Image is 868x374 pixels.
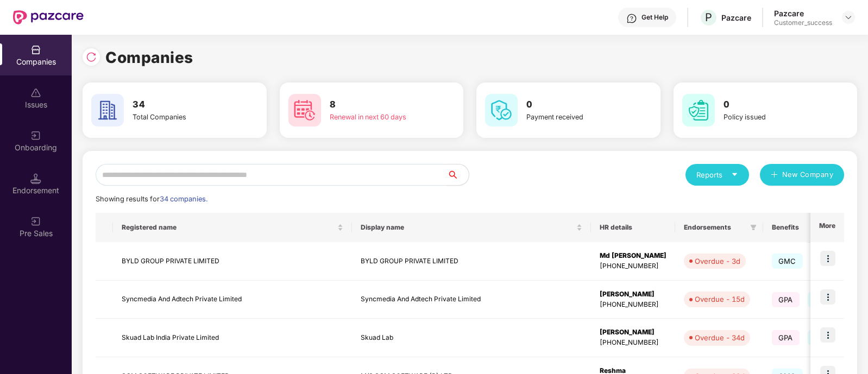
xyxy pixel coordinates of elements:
div: Md [PERSON_NAME] [600,251,666,261]
div: Pazcare [774,8,832,18]
td: BYLD GROUP PRIVATE LIMITED [352,242,591,281]
img: svg+xml;base64,PHN2ZyB3aWR0aD0iMjAiIGhlaWdodD0iMjAiIHZpZXdCb3g9IjAgMCAyMCAyMCIgZmlsbD0ibm9uZSIgeG... [30,216,41,227]
img: icon [820,327,835,343]
img: svg+xml;base64,PHN2ZyBpZD0iQ29tcGFuaWVzIiB4bWxucz0iaHR0cDovL3d3dy53My5vcmcvMjAwMC9zdmciIHdpZHRoPS... [30,45,41,55]
div: Renewal in next 60 days [330,112,423,123]
span: 34 companies. [160,195,207,203]
span: GPA [772,330,800,345]
button: search [446,164,469,186]
img: svg+xml;base64,PHN2ZyB4bWxucz0iaHR0cDovL3d3dy53My5vcmcvMjAwMC9zdmciIHdpZHRoPSI2MCIgaGVpZ2h0PSI2MC... [91,94,124,126]
td: Syncmedia And Adtech Private Limited [352,281,591,319]
span: GMC [808,330,839,345]
th: HR details [591,213,675,242]
td: Syncmedia And Adtech Private Limited [113,281,352,319]
span: Display name [361,223,574,232]
span: filter [750,224,757,231]
div: Policy issued [724,112,817,123]
img: New Pazcare Logo [13,10,84,24]
img: svg+xml;base64,PHN2ZyB4bWxucz0iaHR0cDovL3d3dy53My5vcmcvMjAwMC9zdmciIHdpZHRoPSI2MCIgaGVpZ2h0PSI2MC... [682,94,715,126]
img: svg+xml;base64,PHN2ZyBpZD0iRHJvcGRvd24tMzJ4MzIiIHhtbG5zPSJodHRwOi8vd3d3LnczLm9yZy8yMDAwL3N2ZyIgd2... [844,13,853,22]
span: New Company [782,169,834,180]
div: [PERSON_NAME] [600,289,666,300]
span: Registered name [122,223,335,232]
div: Customer_success [774,18,832,27]
div: Payment received [526,112,620,123]
h3: 0 [526,98,620,112]
img: svg+xml;base64,PHN2ZyB3aWR0aD0iMjAiIGhlaWdodD0iMjAiIHZpZXdCb3g9IjAgMCAyMCAyMCIgZmlsbD0ibm9uZSIgeG... [30,130,41,141]
img: svg+xml;base64,PHN2ZyB3aWR0aD0iMTQuNSIgaGVpZ2h0PSIxNC41IiB2aWV3Qm94PSIwIDAgMTYgMTYiIGZpbGw9Im5vbm... [30,173,41,184]
th: Benefits [763,213,860,242]
span: plus [771,171,778,180]
span: Showing results for [96,195,207,203]
div: [PERSON_NAME] [600,327,666,338]
th: Registered name [113,213,352,242]
div: Overdue - 34d [695,332,745,343]
div: Reports [696,169,738,180]
img: svg+xml;base64,PHN2ZyB4bWxucz0iaHR0cDovL3d3dy53My5vcmcvMjAwMC9zdmciIHdpZHRoPSI2MCIgaGVpZ2h0PSI2MC... [485,94,518,126]
span: GMC [772,253,803,269]
div: [PHONE_NUMBER] [600,300,666,310]
img: svg+xml;base64,PHN2ZyBpZD0iSGVscC0zMngzMiIgeG1sbnM9Imh0dHA6Ly93d3cudzMub3JnLzIwMDAvc3ZnIiB3aWR0aD... [626,13,637,24]
div: [PHONE_NUMBER] [600,338,666,348]
button: plusNew Company [760,164,844,186]
img: svg+xml;base64,PHN2ZyBpZD0iSXNzdWVzX2Rpc2FibGVkIiB4bWxucz0iaHR0cDovL3d3dy53My5vcmcvMjAwMC9zdmciIH... [30,87,41,98]
div: Get Help [641,13,668,22]
img: icon [820,289,835,305]
td: Skuad Lab [352,319,591,357]
h1: Companies [105,46,193,69]
span: P [705,11,712,24]
th: More [810,213,844,242]
td: Skuad Lab India Private Limited [113,319,352,357]
span: caret-down [731,171,738,178]
span: GPA [772,292,800,307]
div: [PHONE_NUMBER] [600,261,666,271]
div: Overdue - 15d [695,294,745,305]
div: Pazcare [721,12,751,23]
h3: 34 [133,98,226,112]
div: Total Companies [133,112,226,123]
span: search [446,170,469,179]
h3: 8 [330,98,423,112]
td: BYLD GROUP PRIVATE LIMITED [113,242,352,281]
span: filter [748,221,759,234]
th: Display name [352,213,591,242]
span: GMC [808,292,839,307]
img: svg+xml;base64,PHN2ZyBpZD0iUmVsb2FkLTMyeDMyIiB4bWxucz0iaHR0cDovL3d3dy53My5vcmcvMjAwMC9zdmciIHdpZH... [86,52,97,62]
span: Endorsements [684,223,746,232]
img: icon [820,251,835,266]
h3: 0 [724,98,817,112]
img: svg+xml;base64,PHN2ZyB4bWxucz0iaHR0cDovL3d3dy53My5vcmcvMjAwMC9zdmciIHdpZHRoPSI2MCIgaGVpZ2h0PSI2MC... [288,94,321,126]
div: Overdue - 3d [695,256,740,267]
